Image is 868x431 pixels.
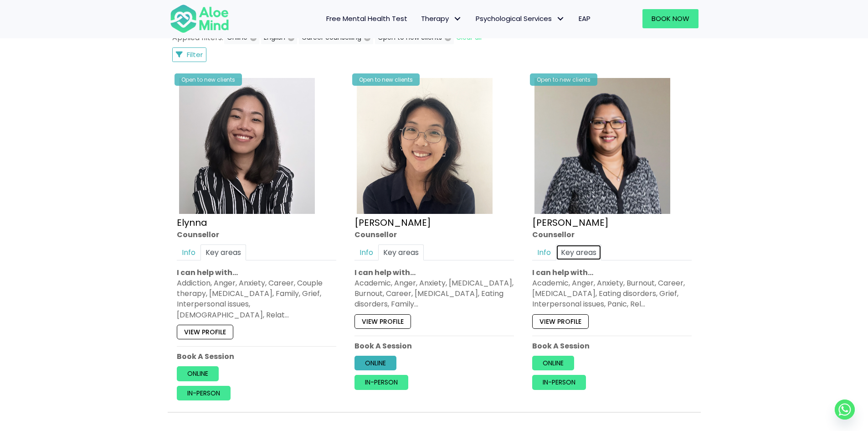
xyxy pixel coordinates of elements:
img: Sabrina [534,78,670,214]
p: I can help with… [532,267,692,278]
p: Book A Session [354,341,514,351]
a: [PERSON_NAME] [532,216,609,229]
span: Therapy: submenu [451,12,464,26]
nav: Menu [241,9,597,28]
a: Online [532,356,574,370]
a: Elynna [177,216,207,229]
a: Key areas [378,244,424,260]
a: Free Mental Health Test [319,9,414,28]
a: Info [177,244,200,260]
div: Open to new clients [175,73,242,86]
a: View profile [177,325,233,339]
p: I can help with… [354,267,514,278]
a: Whatsapp [835,400,855,420]
a: Info [532,244,556,260]
a: TherapyTherapy: submenu [414,9,469,28]
a: Online [354,356,396,370]
a: [PERSON_NAME] [354,216,431,229]
a: View profile [532,314,589,329]
span: Filter [187,50,203,59]
div: Open to new clients [352,73,420,86]
a: In-person [532,375,586,390]
span: Psychological Services [476,14,565,23]
img: Aloe mind Logo [170,4,229,34]
div: Academic, Anger, Anxiety, [MEDICAL_DATA], Burnout, Career, [MEDICAL_DATA], Eating disorders, Family… [354,278,514,310]
img: Emelyne Counsellor [357,78,493,214]
div: Counsellor [532,229,692,240]
a: In-person [177,386,231,400]
img: Elynna Counsellor [179,78,315,214]
span: Psychological Services: submenu [554,12,567,26]
span: Therapy [421,14,462,23]
button: Filter Listings [172,47,207,62]
a: Psychological ServicesPsychological Services: submenu [469,9,572,28]
a: EAP [572,9,597,28]
a: Key areas [556,244,601,260]
span: Free Mental Health Test [326,14,407,23]
a: Online [177,367,219,381]
a: Info [354,244,378,260]
a: In-person [354,375,408,390]
div: Addiction, Anger, Anxiety, Career, Couple therapy, [MEDICAL_DATA], Family, Grief, Interpersonal i... [177,278,336,320]
a: Key areas [200,244,246,260]
p: I can help with… [177,267,336,278]
p: Book A Session [177,351,336,362]
a: Book Now [642,9,699,28]
div: Open to new clients [530,73,597,86]
a: View profile [354,314,411,329]
p: Book A Session [532,341,692,351]
div: Counsellor [354,229,514,240]
span: Book Now [652,14,689,23]
div: Counsellor [177,229,336,240]
span: EAP [579,14,591,23]
div: Academic, Anger, Anxiety, Burnout, Career, [MEDICAL_DATA], Eating disorders, Grief, Interpersonal... [532,278,692,310]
